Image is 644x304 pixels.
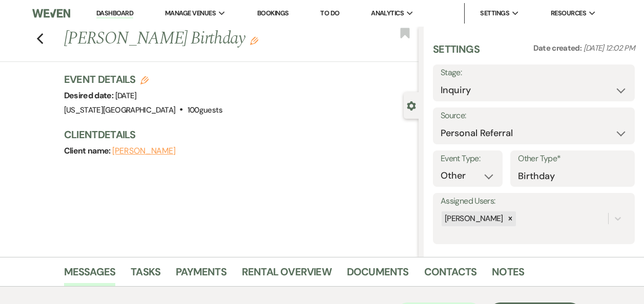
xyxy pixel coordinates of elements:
[433,42,480,64] h3: Settings
[407,100,416,110] button: Close lead details
[442,211,505,226] div: [PERSON_NAME]
[131,264,160,286] a: Tasks
[242,264,331,286] a: Rental Overview
[584,43,635,53] span: [DATE] 12:02 PM
[188,105,222,115] span: 100 guests
[441,151,495,166] label: Event Type:
[371,8,404,18] span: Analytics
[347,264,409,286] a: Documents
[32,3,70,24] img: Weven Logo
[115,91,137,101] span: [DATE]
[424,264,477,286] a: Contacts
[176,264,226,286] a: Payments
[64,72,222,86] h3: Event Details
[64,264,116,286] a: Messages
[64,27,344,51] h1: [PERSON_NAME] Birthday
[64,145,113,156] span: Client name:
[112,147,176,155] button: [PERSON_NAME]
[492,264,524,286] a: Notes
[250,36,258,45] button: Edit
[518,151,627,166] label: Other Type*
[441,66,627,80] label: Stage:
[551,8,586,18] span: Resources
[320,9,339,17] a: To Do
[533,43,584,53] span: Date created:
[441,108,627,123] label: Source:
[257,9,289,17] a: Bookings
[96,9,133,18] a: Dashboard
[64,105,176,115] span: [US_STATE][GEOGRAPHIC_DATA]
[165,8,216,18] span: Manage Venues
[64,90,115,101] span: Desired date:
[441,194,627,209] label: Assigned Users:
[64,127,409,142] h3: Client Details
[480,8,509,18] span: Settings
